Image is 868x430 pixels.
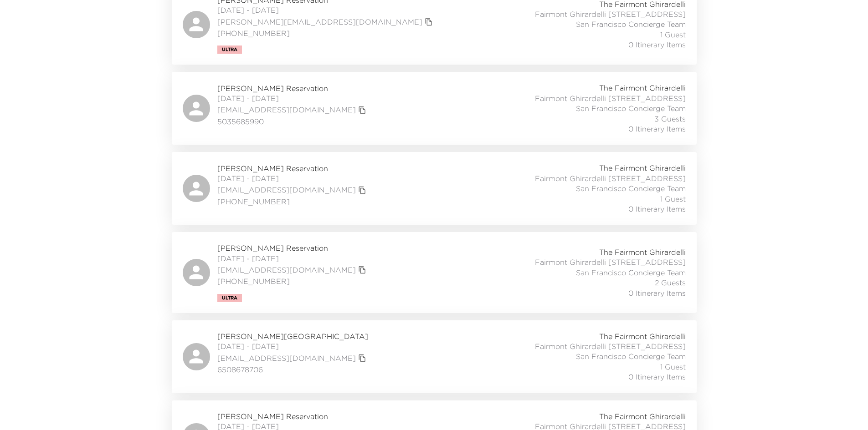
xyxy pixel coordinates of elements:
span: 0 Itinerary Items [628,204,686,214]
span: Fairmont Ghirardelli [STREET_ADDRESS] [535,341,686,351]
span: The Fairmont Ghirardelli [599,331,686,341]
span: Fairmont Ghirardelli [STREET_ADDRESS] [535,257,686,267]
span: The Fairmont Ghirardelli [599,83,686,93]
span: [PHONE_NUMBER] [217,197,369,207]
span: [PERSON_NAME] Reservation [217,243,369,253]
span: The Fairmont Ghirardelli [599,411,686,421]
span: 1 Guest [660,30,686,40]
a: [PERSON_NAME][GEOGRAPHIC_DATA][DATE] - [DATE][EMAIL_ADDRESS][DOMAIN_NAME]copy primary member emai... [172,320,697,393]
a: [PERSON_NAME] Reservation[DATE] - [DATE][EMAIL_ADDRESS][DOMAIN_NAME]copy primary member email5035... [172,72,697,145]
a: [PERSON_NAME] Reservation[DATE] - [DATE][EMAIL_ADDRESS][DOMAIN_NAME]copy primary member email[PHO... [172,152,697,225]
span: 6508678706 [217,364,369,374]
span: [DATE] - [DATE] [217,253,369,263]
span: 1 Guest [660,362,686,372]
button: copy primary member email [356,104,369,116]
span: 0 Itinerary Items [628,288,686,298]
span: San Francisco Concierge Team [576,19,686,29]
span: Ultra [222,47,237,52]
span: Fairmont Ghirardelli [STREET_ADDRESS] [535,173,686,183]
span: The Fairmont Ghirardelli [599,163,686,173]
span: 0 Itinerary Items [628,372,686,382]
span: [DATE] - [DATE] [217,5,435,15]
span: [PHONE_NUMBER] [217,276,369,286]
span: 3 Guests [654,114,686,124]
span: [PERSON_NAME] Reservation [217,411,369,421]
span: San Francisco Concierge Team [576,183,686,193]
span: [PERSON_NAME][GEOGRAPHIC_DATA] [217,331,369,341]
a: [EMAIL_ADDRESS][DOMAIN_NAME] [217,353,356,363]
span: San Francisco Concierge Team [576,103,686,113]
span: 5035685990 [217,116,369,126]
button: copy primary member email [356,352,369,364]
a: [EMAIL_ADDRESS][DOMAIN_NAME] [217,265,356,275]
a: [EMAIL_ADDRESS][DOMAIN_NAME] [217,105,356,115]
span: [PERSON_NAME] Reservation [217,163,369,173]
a: [EMAIL_ADDRESS][DOMAIN_NAME] [217,185,356,195]
span: [PHONE_NUMBER] [217,28,435,38]
button: copy primary member email [356,263,369,276]
span: 1 Guest [660,194,686,204]
span: The Fairmont Ghirardelli [599,247,686,257]
a: [PERSON_NAME] Reservation[DATE] - [DATE][EMAIL_ADDRESS][DOMAIN_NAME]copy primary member email[PHO... [172,232,697,313]
span: [DATE] - [DATE] [217,93,369,103]
span: 2 Guests [655,278,686,288]
a: [PERSON_NAME][EMAIL_ADDRESS][DOMAIN_NAME] [217,17,422,27]
button: copy primary member email [356,184,369,197]
span: Ultra [222,295,237,301]
span: Fairmont Ghirardelli [STREET_ADDRESS] [535,93,686,103]
span: 0 Itinerary Items [628,40,686,50]
span: San Francisco Concierge Team [576,351,686,361]
span: [DATE] - [DATE] [217,341,369,351]
span: San Francisco Concierge Team [576,268,686,278]
span: [PERSON_NAME] Reservation [217,83,369,93]
span: 0 Itinerary Items [628,124,686,134]
span: [DATE] - [DATE] [217,173,369,183]
span: Fairmont Ghirardelli [STREET_ADDRESS] [535,9,686,19]
button: copy primary member email [422,15,435,28]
